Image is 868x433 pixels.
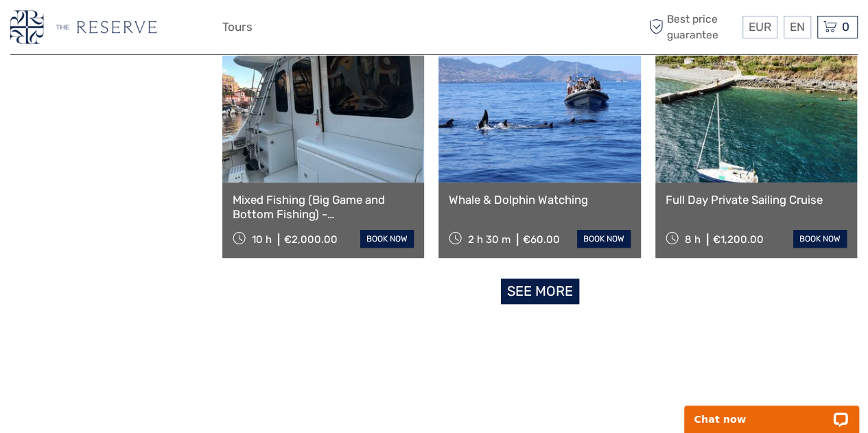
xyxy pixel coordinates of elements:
a: book now [577,230,631,248]
span: 0 [840,20,852,34]
a: See more [501,279,579,304]
a: book now [360,230,414,248]
img: 3278-36be6d4b-08c9-4979-a83f-cba5f6b699ea_logo_small.png [10,10,156,44]
div: €2,000.00 [284,233,338,246]
div: €60.00 [523,233,560,246]
a: Whale & Dolphin Watching [449,193,630,207]
div: EN [784,16,811,38]
span: EUR [749,20,771,34]
a: book now [793,230,847,248]
span: 2 h 30 m [468,233,511,246]
a: Tours [222,17,253,37]
span: 10 h [252,233,272,246]
span: Best price guarantee [646,12,739,42]
a: Mixed Fishing (Big Game and Bottom Fishing) - [GEOGRAPHIC_DATA] [233,193,414,221]
iframe: LiveChat chat widget [675,390,868,433]
span: 8 h [685,233,701,246]
a: Full Day Private Sailing Cruise [666,193,847,207]
div: €1,200.00 [713,233,764,246]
